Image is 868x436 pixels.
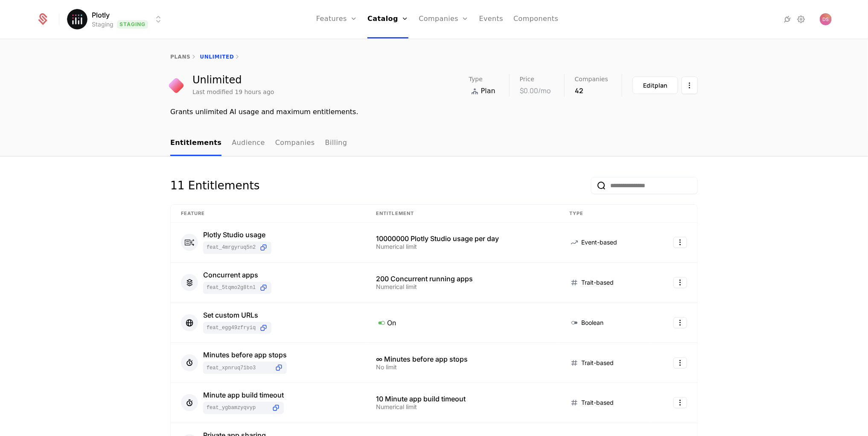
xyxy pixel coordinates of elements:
[481,86,495,96] span: Plan
[207,324,256,331] span: feat_egg49zfRYiQ
[171,205,366,223] th: Feature
[673,317,687,328] button: Select action
[673,237,687,248] button: Select action
[376,395,549,402] div: 10 Minute app build timeout
[70,10,163,29] button: Select environment
[203,312,271,318] div: Set custom URLs
[643,81,667,90] div: Edit plan
[575,76,608,82] span: Companies
[170,54,190,60] a: plans
[203,392,284,398] div: Minute app build timeout
[170,131,221,156] a: Entitlements
[559,205,651,223] th: Type
[207,284,256,291] span: feat_5tqmo2G8TNL
[575,85,608,96] div: 42
[92,10,110,20] span: Plotly
[581,238,617,247] span: Event-based
[376,364,549,370] div: No limit
[581,278,614,287] span: Trait-based
[820,13,832,25] img: Daniel Anton Suchy
[117,20,148,29] span: Staging
[376,235,549,242] div: 10000000 Plotly Studio usage per day
[170,107,698,117] div: Grants unlimited AI usage and maximum entitlements.
[376,284,549,290] div: Numerical limit
[820,13,832,25] button: Open user button
[192,88,274,96] div: Last modified 19 hours ago
[581,398,614,407] span: Trait-based
[376,275,549,282] div: 200 Concurrent running apps
[232,131,265,156] a: Audience
[325,131,347,156] a: Billing
[376,317,549,328] div: On
[632,77,678,94] button: Editplan
[682,77,698,94] button: Select action
[376,404,549,410] div: Numerical limit
[376,356,549,362] div: ∞ Minutes before app stops
[67,9,87,29] img: Plotly
[275,131,315,156] a: Companies
[170,131,347,156] ul: Choose Sub Page
[469,76,483,82] span: Type
[796,14,806,24] a: Settings
[207,244,256,251] span: feat_4MRgYRUQ5N2
[581,318,603,327] span: Boolean
[92,20,114,29] div: Staging
[673,277,687,288] button: Select action
[520,85,551,96] div: $0.00 /mo
[170,131,698,156] nav: Main
[207,404,268,411] span: feat_YGBamzyqVyp
[581,359,614,367] span: Trait-based
[207,365,271,371] span: feat_XPnRuQ71Bo3
[782,14,792,24] a: Integrations
[192,75,274,85] div: Unlimited
[673,357,687,368] button: Select action
[203,271,271,278] div: Concurrent apps
[170,177,260,194] div: 11 Entitlements
[203,231,271,238] div: Plotly Studio usage
[376,244,549,250] div: Numerical limit
[673,397,687,408] button: Select action
[366,205,559,223] th: Entitlement
[203,351,287,358] div: Minutes before app stops
[520,76,534,82] span: Price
